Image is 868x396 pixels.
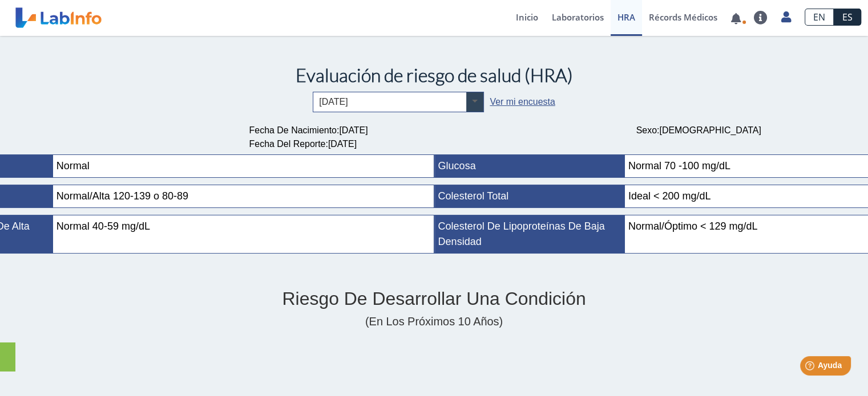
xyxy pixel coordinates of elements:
span: HRA [617,11,635,23]
span: Normal 70 -100 mg/dL [628,160,730,172]
span: Normal 40-59 mg/dL [56,221,150,232]
span: Normal/Óptimo < 129 mg/dL [628,221,758,232]
div: : [241,124,628,137]
span: [DATE] [339,125,368,135]
span: Fecha de Nacimiento [249,125,337,135]
a: Ver mi encuesta [490,97,555,107]
span: Sexo [636,125,657,135]
span: Colesterol total [438,190,509,202]
iframe: Help widget launcher [766,352,855,383]
span: Ideal < 200 mg/dL [628,190,711,202]
span: [DEMOGRAPHIC_DATA] [659,125,761,135]
span: [DATE] [328,139,357,149]
span: Normal/Alta 120-139 o 80-89 [56,190,188,202]
a: ES [834,9,861,26]
span: Fecha del Reporte [249,139,326,149]
span: Evaluación de riesgo de salud (HRA) [296,64,573,86]
span: Normal [56,160,90,172]
span: Colesterol de lipoproteínas de baja densidad [438,221,605,247]
a: EN [805,9,834,26]
span: Glucosa [438,160,476,172]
